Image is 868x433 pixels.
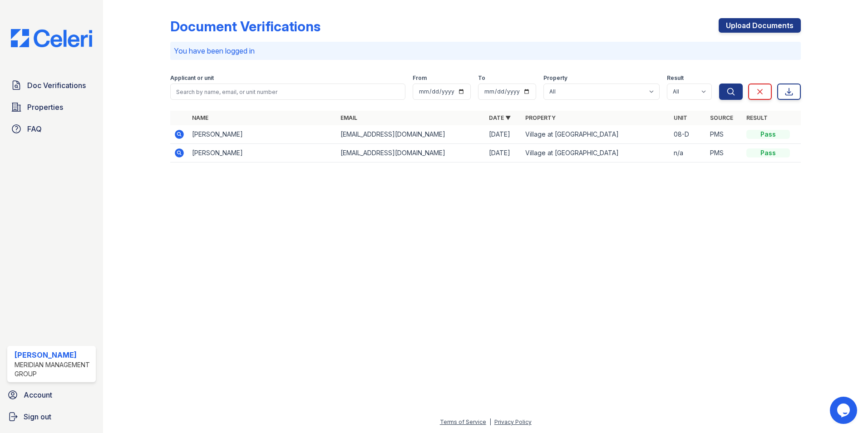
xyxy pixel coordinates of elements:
a: Sign out [4,408,99,426]
div: [PERSON_NAME] [15,349,92,360]
a: Email [340,114,357,121]
a: FAQ [7,120,96,138]
div: Pass [746,130,790,139]
div: | [489,418,491,425]
label: To [478,74,485,82]
td: PMS [706,125,743,144]
input: Search by name, email, or unit number [170,84,405,100]
a: Doc Verifications [7,76,96,94]
img: CE_Logo_Blue-a8612792a0a2168367f1c8372b55b34899dd931a85d93a1a3d3e32e68fde9ad4.png [4,29,99,47]
a: Unit [674,114,687,121]
td: Village at [GEOGRAPHIC_DATA] [522,125,670,144]
td: [PERSON_NAME] [188,125,337,144]
a: Account [4,386,99,404]
td: [PERSON_NAME] [188,144,337,162]
span: FAQ [27,123,42,134]
a: Result [746,114,768,121]
span: Properties [27,102,63,113]
td: Village at [GEOGRAPHIC_DATA] [522,144,670,162]
label: Property [543,74,567,82]
a: Source [710,114,733,121]
td: [DATE] [485,144,522,162]
label: From [413,74,427,82]
div: Document Verifications [170,18,321,34]
label: Applicant or unit [170,74,214,82]
a: Property [525,114,556,121]
p: You have been logged in [174,45,797,56]
iframe: chat widget [830,397,859,424]
span: Sign out [24,411,51,422]
td: [EMAIL_ADDRESS][DOMAIN_NAME] [337,125,485,144]
a: Terms of Service [440,418,486,425]
a: Date ▼ [489,114,511,121]
td: PMS [706,144,743,162]
span: Doc Verifications [27,80,86,91]
td: [DATE] [485,125,522,144]
td: n/a [670,144,706,162]
a: Properties [7,98,96,116]
a: Privacy Policy [494,418,532,425]
a: Name [192,114,208,121]
div: Pass [746,148,790,157]
td: [EMAIL_ADDRESS][DOMAIN_NAME] [337,144,485,162]
a: Upload Documents [719,18,801,33]
div: Meridian Management Group [15,360,92,379]
label: Result [667,74,684,82]
span: Account [24,389,52,400]
td: 08-D [670,125,706,144]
